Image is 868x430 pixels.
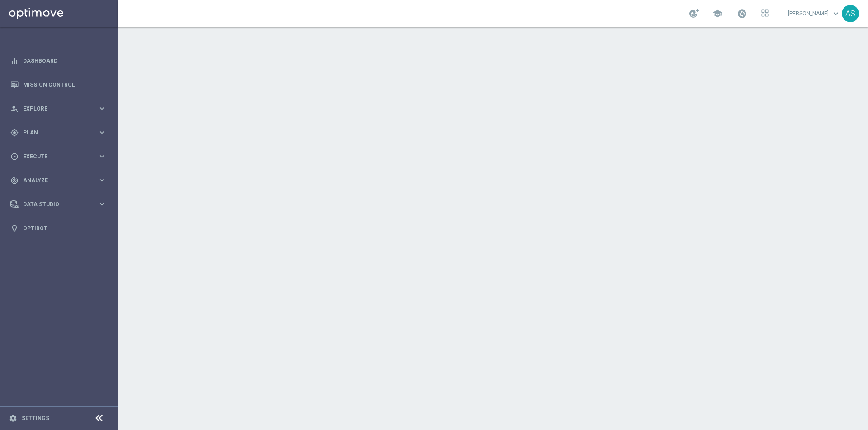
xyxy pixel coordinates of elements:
[10,176,98,185] div: Analyze
[10,73,106,97] div: Mission Control
[23,178,98,183] span: Analyze
[842,5,859,22] div: AS
[10,153,98,161] div: Execute
[10,177,107,184] button: track_changes Analyze keyboard_arrow_right
[10,200,98,208] div: Data Studio
[10,57,19,65] i: equalizer
[10,129,19,137] i: gps_fixed
[10,49,106,73] div: Dashboard
[23,130,98,135] span: Plan
[10,176,19,185] i: track_changes
[10,153,19,161] i: play_circle_outline
[9,414,17,422] i: settings
[10,225,107,232] button: lightbulb Optibot
[98,176,106,185] i: keyboard_arrow_right
[98,128,106,137] i: keyboard_arrow_right
[23,154,98,159] span: Execute
[22,416,49,421] a: Settings
[23,106,98,111] span: Explore
[23,49,106,73] a: Dashboard
[831,9,841,18] span: keyboard_arrow_down
[10,201,107,208] button: Data Studio keyboard_arrow_right
[787,7,842,20] a: [PERSON_NAME]keyboard_arrow_down
[23,202,98,207] span: Data Studio
[98,104,106,113] i: keyboard_arrow_right
[712,9,722,18] span: school
[10,224,19,232] i: lightbulb
[10,105,98,113] div: Explore
[10,129,107,136] button: gps_fixed Plan keyboard_arrow_right
[10,216,106,240] div: Optibot
[10,81,107,88] button: Mission Control
[10,105,19,113] i: person_search
[10,129,98,137] div: Plan
[98,152,106,161] i: keyboard_arrow_right
[10,57,107,65] button: equalizer Dashboard
[23,73,106,97] a: Mission Control
[10,105,107,112] button: person_search Explore keyboard_arrow_right
[98,200,106,208] i: keyboard_arrow_right
[10,153,107,160] button: play_circle_outline Execute keyboard_arrow_right
[23,216,106,240] a: Optibot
